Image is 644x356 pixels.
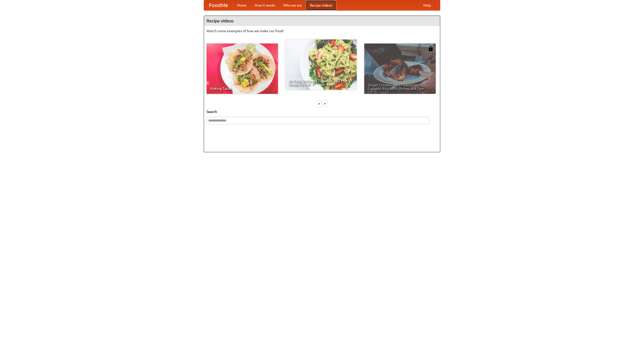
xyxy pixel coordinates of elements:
a: Who we are [279,0,306,10]
a: How it works [251,0,279,10]
span: An Easy, Summery Tomato Pasta That's Ready for Fall [289,79,353,86]
h5: Search [207,109,437,114]
a: FoodMe [204,0,233,10]
span: Making Tacos [210,87,274,90]
a: An Easy, Summery Tomato Pasta That's Ready for Fall [285,39,357,90]
a: Making Tacos [207,44,278,94]
a: Home [233,0,251,10]
div: « [317,100,321,107]
p: Watch some examples of how we make our food! [207,28,437,33]
div: » [323,100,327,107]
a: Help [419,0,435,10]
a: Recipe videos [306,0,336,10]
img: 483408.png [428,46,433,51]
h4: Recipe videos [204,16,440,26]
